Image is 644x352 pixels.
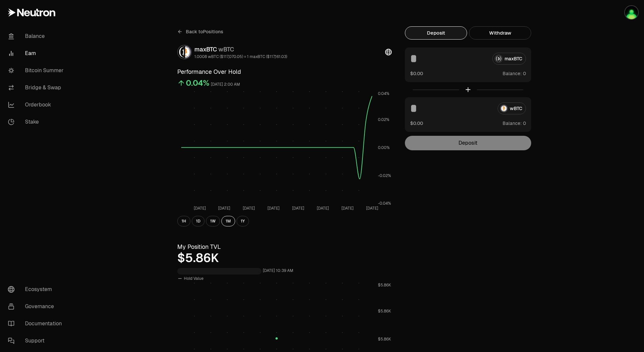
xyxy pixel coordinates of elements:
[218,206,230,211] tspan: [DATE]
[503,120,522,127] span: Balance:
[503,70,522,77] span: Balance:
[185,45,191,59] img: wBTC Logo
[243,206,255,211] tspan: [DATE]
[177,216,190,226] button: 1H
[192,216,205,226] button: 1D
[186,78,210,88] div: 0.04%
[378,201,391,206] tspan: -0.04%
[3,28,71,45] a: Balance
[211,81,240,88] div: [DATE] 2:00 AM
[378,308,391,314] tspan: $5.86K
[410,120,423,127] button: $0.00
[178,45,184,59] img: maxBTC Logo
[341,206,354,211] tspan: [DATE]
[236,216,249,226] button: 1Y
[221,216,235,226] button: 1M
[194,54,287,59] div: 1.0008 wBTC ($117,070.05) = 1 maxBTC ($117,161.03)
[206,216,220,226] button: 1W
[3,281,71,298] a: Ecosystem
[184,276,204,281] span: Hold Value
[378,173,391,178] tspan: -0.02%
[317,206,329,211] tspan: [DATE]
[177,251,392,265] div: $5.86K
[3,315,71,332] a: Documentation
[410,70,423,77] button: $0.00
[263,267,293,275] div: [DATE] 10:39 AM
[194,45,287,54] div: maxBTC
[218,45,234,53] span: wBTC
[177,26,223,37] a: Back toPositions
[366,206,378,211] tspan: [DATE]
[194,206,206,211] tspan: [DATE]
[3,45,71,62] a: Earn
[3,298,71,315] a: Governance
[3,332,71,349] a: Support
[177,67,392,76] h3: Performance Over Hold
[3,96,71,113] a: Orderbook
[186,28,223,35] span: Back to Positions
[378,91,389,96] tspan: 0.04%
[3,113,71,131] a: Stake
[405,26,467,40] button: Deposit
[177,242,392,251] h3: My Position TVL
[292,206,304,211] tspan: [DATE]
[625,6,638,19] img: Oldbloom
[378,117,389,122] tspan: 0.02%
[267,206,280,211] tspan: [DATE]
[3,79,71,96] a: Bridge & Swap
[378,282,391,288] tspan: $5.86K
[378,337,391,342] tspan: $5.86K
[378,145,390,150] tspan: 0.00%
[469,26,531,40] button: Withdraw
[3,62,71,79] a: Bitcoin Summer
